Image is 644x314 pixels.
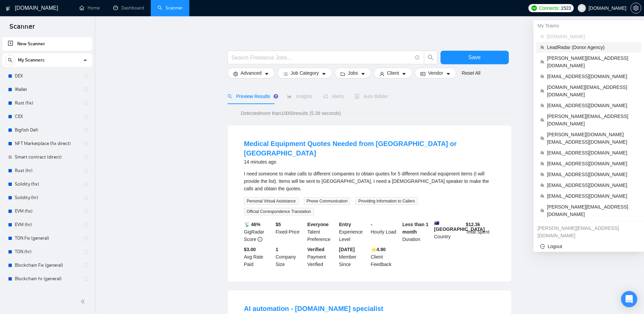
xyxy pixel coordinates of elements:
[371,222,373,227] b: -
[348,69,358,77] span: Jobs
[18,53,45,67] span: My Scanners
[434,221,439,225] img: 🇦🇺
[15,218,79,232] a: EVM (hr)
[540,34,544,39] span: team
[380,71,384,76] span: user
[244,247,256,252] b: $3.00
[244,222,261,227] b: 📡 46%
[466,222,480,227] b: $ 12.3k
[79,5,100,11] a: homeHome
[402,71,406,76] span: caret-down
[547,44,637,51] span: LeadRadar (Donor Agency)
[547,160,637,167] span: [EMAIL_ADDRESS][DOMAIN_NAME]
[243,246,275,268] div: Avg Rate Paid
[258,237,262,242] span: info-circle
[83,141,89,146] span: holder
[547,149,637,156] span: [EMAIL_ADDRESS][DOMAIN_NAME]
[540,172,544,176] span: team
[540,60,544,64] span: team
[273,93,279,99] div: Tooltip anchor
[83,154,89,160] span: holder
[540,103,544,107] span: team
[540,243,637,250] span: Logout
[340,71,345,76] span: folder
[244,197,299,205] span: Personal Virtual Assistance
[15,232,79,245] a: TON Fix (general)
[547,131,637,146] span: [PERSON_NAME][DOMAIN_NAME][EMAIL_ADDRESS][DOMAIN_NAME]
[355,94,359,99] span: robot
[323,94,344,99] span: Alerts
[428,69,443,77] span: Vendor
[335,68,371,78] button: folderJobscaret-down
[464,221,496,243] div: Total Spent
[540,244,545,249] span: logout
[233,71,238,76] span: setting
[244,140,457,157] a: Medical Equipment Quotes Needed from [GEOGRAPHIC_DATA] or [GEOGRAPHIC_DATA]
[547,83,637,98] span: [DOMAIN_NAME][EMAIL_ADDRESS][DOMAIN_NAME]
[369,221,401,243] div: Hourly Load
[338,246,369,268] div: Member Since
[338,221,369,243] div: Experience Level
[5,58,15,63] span: search
[361,71,365,76] span: caret-down
[278,68,332,78] button: barsJob Categorycaret-down
[83,236,89,241] span: holder
[579,6,584,10] span: user
[15,69,79,83] a: DEX
[276,247,278,252] b: 1
[547,33,637,40] span: [DOMAIN_NAME]
[547,182,637,189] span: [EMAIL_ADDRESS][DOMAIN_NAME]
[369,246,401,268] div: Client Feedback
[113,5,144,11] a: dashboardDashboard
[15,150,79,164] a: Smart contract (direct)
[83,209,89,214] span: holder
[402,222,428,235] b: Less than 1 month
[15,137,79,150] a: NFT Marketplace (fix direct)
[306,246,338,268] div: Payment Verified
[533,20,644,31] div: My Teams
[264,71,269,76] span: caret-down
[356,197,418,205] span: Providing Information to Callers
[630,5,641,11] a: setting
[307,247,325,252] b: Verified
[306,221,338,243] div: Talent Preference
[540,136,544,140] span: team
[401,221,433,243] div: Duration
[561,4,571,12] span: 1523
[83,249,89,255] span: holder
[387,69,399,77] span: Client
[547,102,637,109] span: [EMAIL_ADDRESS][DOMAIN_NAME]
[304,197,350,205] span: Phone Communication
[2,37,92,51] li: New Scanner
[15,110,79,123] a: CEX
[540,118,544,122] span: team
[440,51,509,64] button: Save
[531,5,537,11] img: upwork-logo.png
[228,94,232,99] span: search
[630,3,641,14] button: setting
[287,94,292,99] span: area-chart
[83,73,89,79] span: holder
[539,4,559,12] span: Connects:
[83,168,89,173] span: holder
[424,54,437,61] span: search
[321,71,326,76] span: caret-down
[371,247,386,252] b: ⭐️ 4.90
[274,246,306,268] div: Company Size
[547,113,637,127] span: [PERSON_NAME][EMAIL_ADDRESS][DOMAIN_NAME]
[291,69,319,77] span: Job Category
[462,69,480,77] a: Reset All
[15,245,79,259] a: TON (hr)
[244,208,314,215] span: Official Correspondence Translation
[15,259,79,272] a: Blockchain Fix (general)
[15,164,79,177] a: Rust (hr)
[228,94,276,99] span: Preview Results
[274,221,306,243] div: Fixed-Price
[434,221,485,232] b: [GEOGRAPHIC_DATA]
[415,55,420,60] span: info-circle
[415,68,456,78] button: idcardVendorcaret-down
[8,37,87,51] a: New Scanner
[287,94,312,99] span: Insights
[433,221,464,243] div: Country
[15,191,79,204] a: Solidity (hr)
